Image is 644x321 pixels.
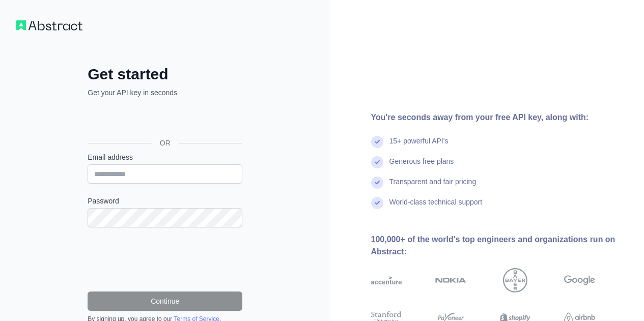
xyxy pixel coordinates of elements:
[435,268,466,293] img: nokia
[88,196,242,206] label: Password
[371,177,383,189] img: check mark
[371,136,383,148] img: check mark
[564,268,595,293] img: google
[152,138,179,148] span: OR
[503,268,527,293] img: bayer
[389,197,483,217] div: World-class technical support
[371,234,628,258] div: 100,000+ of the world's top engineers and organizations run on Abstract:
[88,87,242,98] p: Get your API key in seconds
[371,156,383,168] img: check mark
[88,291,242,311] button: Continue
[371,197,383,209] img: check mark
[389,136,449,156] div: 15+ powerful API's
[371,268,402,293] img: accenture
[389,177,477,197] div: Transparent and fair pricing
[88,240,242,279] iframe: reCAPTCHA
[16,20,82,31] img: Workflow
[88,152,242,162] label: Email address
[82,109,245,131] iframe: Sign in with Google Button
[88,65,242,83] h2: Get started
[389,156,454,177] div: Generous free plans
[371,111,628,124] div: You're seconds away from your free API key, along with:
